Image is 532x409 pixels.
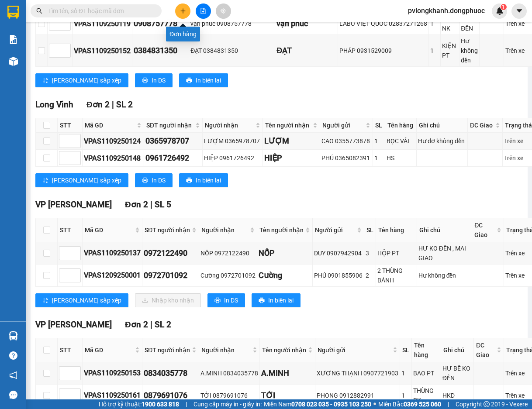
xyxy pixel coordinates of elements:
[259,225,304,235] span: Tên người nhận
[200,248,256,258] div: NỐP 0972122490
[84,390,141,401] div: VPAS1109250161
[73,13,132,35] td: VPAS1109250119
[252,293,301,307] button: printerIn biên lai
[83,265,142,287] td: VPAS1209250001
[142,265,199,287] td: 0972701092
[35,320,112,330] span: VP [PERSON_NAME]
[413,386,439,405] div: THÙNG PK
[322,120,364,130] span: Người gửi
[193,399,262,409] span: Cung cấp máy in - giấy in:
[155,199,171,210] span: SL 5
[52,296,121,305] span: [PERSON_NAME] sắp xếp
[73,35,132,67] td: VPAS1109250152
[501,4,507,10] sup: 1
[200,271,256,280] div: Cường 0972701092
[374,153,383,163] div: 1
[145,345,190,355] span: SĐT người nhận
[52,76,121,85] span: [PERSON_NAME] sắp xếp
[145,225,190,235] span: SĐT người nhận
[144,247,197,259] div: 0972122490
[132,35,189,67] td: 0384831350
[366,248,374,258] div: 3
[74,18,131,29] div: VPAS1109250119
[9,57,18,66] img: warehouse-icon
[413,368,439,378] div: BAO PT
[261,367,314,379] div: A.MINH
[257,265,313,287] td: Cường
[186,177,192,184] span: printer
[442,41,458,60] div: KIỆN PT
[84,136,142,147] div: VPAS1109250124
[3,5,42,44] img: logo
[175,3,190,19] button: plus
[314,271,363,280] div: PHÚ 0901855906
[74,45,131,56] div: VPAS1109250152
[417,218,473,242] th: Ghi chú
[186,399,187,409] span: |
[190,46,273,55] div: ĐẠT 0384831350
[268,296,294,305] span: In biên lai
[401,368,410,378] div: 1
[275,13,338,35] td: vạn phúc
[155,320,171,330] span: SL 2
[387,136,415,146] div: BỌC VẢI
[201,345,251,355] span: Người nhận
[364,218,376,242] th: SL
[99,399,179,409] span: Hỗ trợ kỹ thuật:
[3,56,91,62] span: [PERSON_NAME]:
[318,345,391,355] span: Người gửi
[145,152,201,164] div: 0961726492
[276,17,336,30] div: vạn phúc
[400,338,412,362] th: SL
[36,8,42,14] span: search
[224,296,238,305] span: In DS
[134,45,187,57] div: 0384831350
[474,220,495,240] span: ĐC Giao
[83,242,142,265] td: VPAS1109250137
[417,118,468,133] th: Ghi chú
[214,297,221,304] span: printer
[259,269,311,282] div: Cường
[401,5,492,16] span: pvlongkhanh.dongphuoc
[144,389,197,402] div: 0879691076
[85,225,133,235] span: Mã GD
[142,242,199,265] td: 0972122490
[116,100,133,110] span: SL 2
[145,135,201,147] div: 0365978707
[430,46,439,55] div: 1
[259,247,311,259] div: NỐP
[19,63,53,69] span: 12:33:51 [DATE]
[85,120,135,130] span: Mã GD
[321,136,371,146] div: CAO 0355773878
[84,247,141,258] div: VPAS1109250137
[377,248,415,258] div: HỘP PT
[263,133,320,150] td: LƯỢM
[144,367,197,379] div: 0834035778
[83,150,144,167] td: VPAS1109250148
[24,47,107,54] span: -----------------------------------------
[259,297,265,304] span: printer
[83,133,144,150] td: VPAS1109250124
[373,118,385,133] th: SL
[135,173,173,187] button: printerIn DS
[220,8,226,14] span: aim
[48,6,151,16] input: Tìm tên, số ĐT hoặc mã đơn
[135,73,173,87] button: printerIn DS
[216,3,231,19] button: aim
[261,389,314,402] div: TỚI
[442,364,472,383] div: HƯ BỂ KO ĐỀN
[135,293,201,307] button: downloadNhập kho nhận
[84,153,142,164] div: VPAS1109250148
[196,175,221,185] span: In biên lai
[44,55,92,62] span: VPLK1109250003
[262,345,306,355] span: Tên người nhận
[42,297,48,304] span: sort-ascending
[317,391,398,400] div: PHONG 0912882991
[52,175,121,185] span: [PERSON_NAME] sắp xếp
[83,385,142,407] td: VPAS1109250161
[35,293,128,307] button: sort-ascending[PERSON_NAME] sắp xếp
[205,120,254,130] span: Người nhận
[317,368,398,378] div: XƯƠNG THẠNH 0907721903
[180,8,186,14] span: plus
[207,293,245,307] button: printerIn DS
